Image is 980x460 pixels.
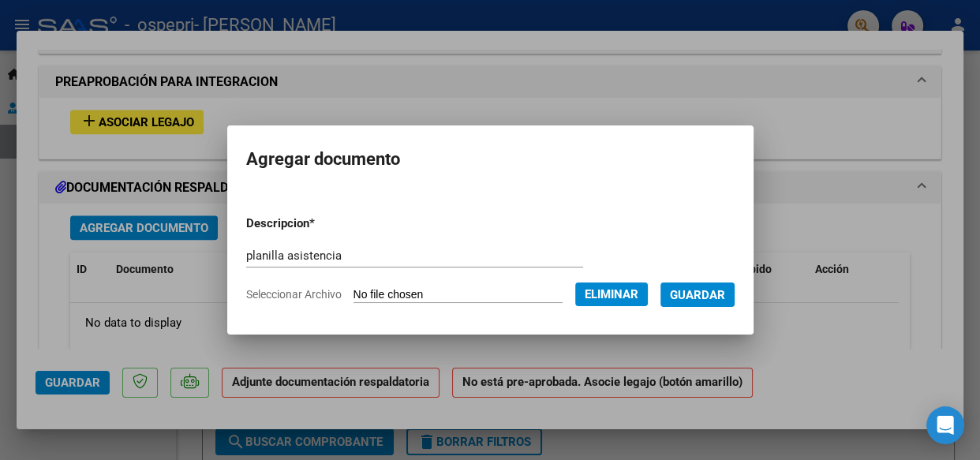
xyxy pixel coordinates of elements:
div: Open Intercom Messenger [926,406,964,444]
p: Descripcion [246,215,393,233]
button: Guardar [660,282,735,307]
span: Seleccionar Archivo [246,288,342,301]
span: Guardar [670,288,725,302]
h2: Agregar documento [246,144,735,174]
button: Eliminar [575,282,648,306]
span: Eliminar [585,287,638,301]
